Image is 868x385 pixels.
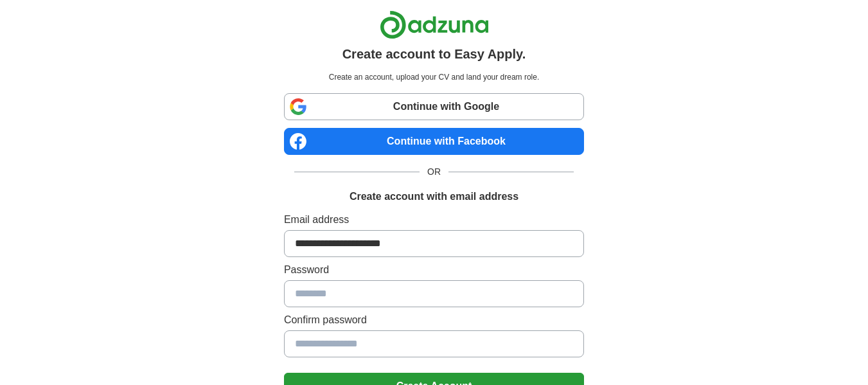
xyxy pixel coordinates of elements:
label: Email address [284,212,584,228]
h1: Create account to Easy Apply. [342,44,526,64]
img: Adzuna logo [380,10,489,39]
label: Password [284,262,584,278]
a: Continue with Google [284,93,584,120]
span: OR [420,165,448,179]
label: Confirm password [284,312,584,328]
a: Continue with Facebook [284,128,584,155]
p: Create an account, upload your CV and land your dream role. [287,71,581,83]
h1: Create account with email address [350,189,518,204]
